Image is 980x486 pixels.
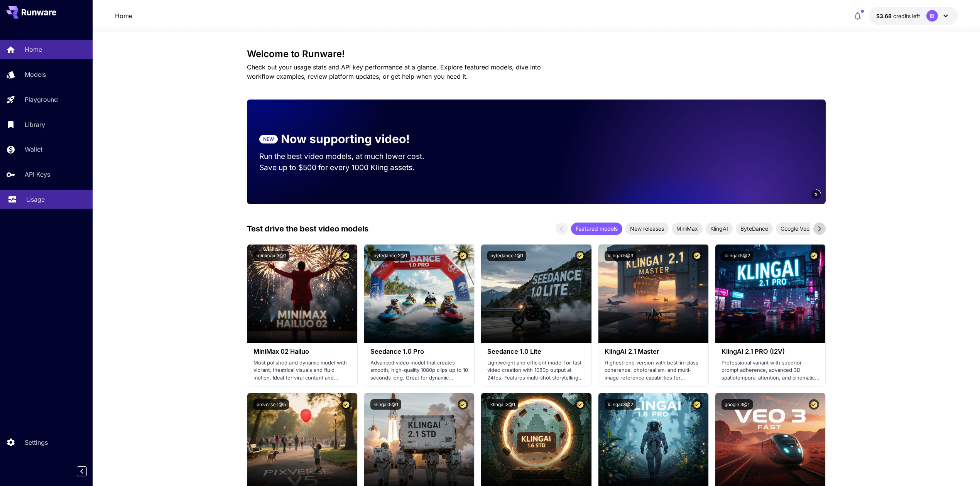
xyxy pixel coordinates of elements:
span: Check out your usage stats and API key performance at a glance. Explore featured models, dive int... [247,63,541,80]
p: Most polished and dynamic model with vibrant, theatrical visuals and fluid motion. Ideal for vira... [253,359,351,382]
img: alt [481,245,591,343]
button: pixverse:1@5 [253,399,289,410]
p: Models [25,70,46,79]
h3: Welcome to Runware! [247,49,826,59]
nav: breadcrumb [115,11,132,20]
h3: Seedance 1.0 Pro [370,348,468,355]
button: Certified Model – Vetted for best performance and includes a commercial license. [575,399,585,410]
span: Google Veo [776,224,814,233]
p: Settings [25,438,48,447]
span: credits left [893,13,920,19]
p: Run the best video models, at much lower cost. [259,151,439,162]
img: alt [715,245,825,343]
a: Home [115,11,132,20]
button: google:3@1 [721,399,753,410]
button: klingai:5@3 [605,251,636,261]
button: klingai:5@2 [721,251,753,261]
h3: KlingAI 2.1 Master [605,348,702,355]
div: New releases [625,223,669,235]
button: $3.67542IB [868,7,958,25]
button: klingai:3@2 [605,399,636,410]
div: MiniMax [672,223,703,235]
div: ByteDance [736,223,773,235]
button: Certified Model – Vetted for best performance and includes a commercial license. [809,251,819,261]
div: Collapse sidebar [83,464,93,478]
span: KlingAI [706,224,733,233]
img: alt [364,245,474,343]
p: API Keys [25,170,50,179]
span: $3.68 [876,13,893,19]
button: Certified Model – Vetted for best performance and includes a commercial license. [692,251,702,261]
p: Save up to $500 for every 1000 Kling assets. [259,162,439,173]
button: klingai:5@1 [370,399,401,410]
p: Test drive the best video models [247,223,368,235]
button: Certified Model – Vetted for best performance and includes a commercial license. [458,399,468,410]
p: Lightweight and efficient model for fast video creation with 1080p output at 24fps. Features mult... [487,359,585,382]
button: Certified Model – Vetted for best performance and includes a commercial license. [341,399,351,410]
p: Library [25,120,45,129]
span: 5 [815,191,817,197]
button: Certified Model – Vetted for best performance and includes a commercial license. [458,251,468,261]
p: NEW [263,136,274,143]
button: Certified Model – Vetted for best performance and includes a commercial license. [692,399,702,410]
span: MiniMax [672,224,703,233]
span: New releases [625,224,669,233]
p: Home [25,45,42,54]
div: KlingAI [706,223,733,235]
button: Collapse sidebar [77,466,87,476]
span: Featured models [571,224,622,233]
button: klingai:3@1 [487,399,518,410]
p: Now supporting video! [281,130,410,148]
p: Playground [25,95,58,104]
div: $3.67542 [876,12,920,20]
h3: MiniMax 02 Hailuo [253,348,351,355]
p: Professional variant with superior prompt adherence, advanced 3D spatiotemporal attention, and ci... [721,359,819,382]
p: Wallet [25,145,42,154]
p: Highest-end version with best-in-class coherence, photorealism, and multi-image reference capabil... [605,359,702,382]
button: minimax:3@1 [253,251,289,261]
div: Featured models [571,223,622,235]
img: alt [247,245,357,343]
button: Certified Model – Vetted for best performance and includes a commercial license. [341,251,351,261]
button: Certified Model – Vetted for best performance and includes a commercial license. [575,251,585,261]
button: bytedance:2@1 [370,251,410,261]
div: Google Veo [776,223,814,235]
button: Certified Model – Vetted for best performance and includes a commercial license. [809,399,819,410]
p: Advanced video model that creates smooth, high-quality 1080p clips up to 10 seconds long. Great f... [370,359,468,382]
span: ByteDance [736,224,773,233]
h3: KlingAI 2.1 PRO (I2V) [721,348,819,355]
div: IB [926,10,938,22]
button: bytedance:1@1 [487,251,526,261]
p: Usage [26,195,45,204]
img: alt [598,245,708,343]
h3: Seedance 1.0 Lite [487,348,585,355]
